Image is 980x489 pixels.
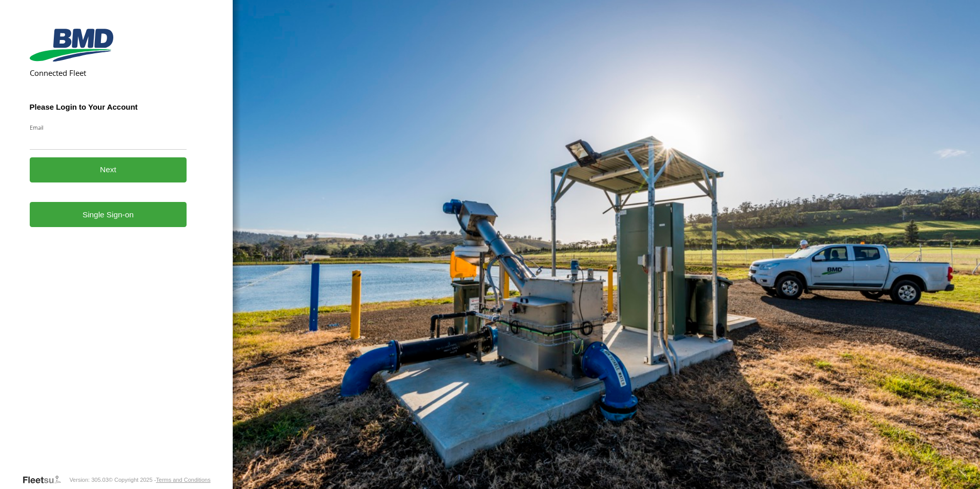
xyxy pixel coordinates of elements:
label: Email [30,124,187,131]
div: Version: 305.03 [69,477,108,483]
a: Single Sign-on [30,202,187,227]
button: Next [30,157,187,182]
a: Terms and Conditions [156,477,210,483]
h3: Please Login to Your Account [30,103,187,111]
div: © Copyright 2025 - [109,477,211,483]
h2: Connected Fleet [30,68,187,78]
img: BMD [30,29,113,62]
a: Visit our Website [22,475,69,485]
